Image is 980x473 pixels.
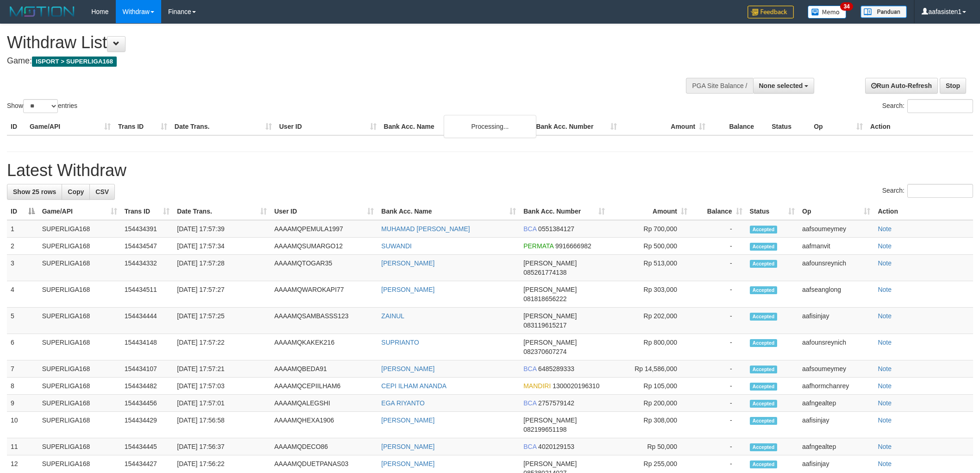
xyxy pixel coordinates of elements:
[553,382,599,390] span: Copy 1300020196310 to clipboard
[95,188,109,196] span: CSV
[7,255,38,281] td: 3
[7,118,26,135] th: ID
[609,281,691,308] td: Rp 303,000
[878,312,892,320] a: Note
[7,378,38,395] td: 8
[759,82,803,89] span: None selected
[114,118,171,135] th: Trans ID
[7,184,62,200] a: Show 25 rows
[882,184,973,198] label: Search:
[840,2,853,11] span: 34
[26,118,114,135] th: Game/API
[173,203,270,220] th: Date Trans.: activate to sort column ascending
[270,334,377,360] td: AAAAMQKAKEK216
[7,238,38,255] td: 2
[173,308,270,334] td: [DATE] 17:57:25
[609,378,691,395] td: Rp 105,000
[38,220,121,238] td: SUPERLIGA168
[907,184,973,198] input: Search:
[173,255,270,281] td: [DATE] 17:57:28
[609,308,691,334] td: Rp 202,000
[7,220,38,238] td: 1
[532,118,621,135] th: Bank Acc. Number
[38,255,121,281] td: SUPERLIGA168
[381,312,404,320] a: ZAINUL
[691,334,746,360] td: -
[555,242,591,250] span: Copy 9916666982 to clipboard
[878,286,892,293] a: Note
[270,308,377,334] td: AAAAMQSAMBASSS123
[750,313,778,321] span: Accepted
[691,220,746,238] td: -
[68,188,84,196] span: Copy
[381,259,434,267] a: [PERSON_NAME]
[768,118,810,135] th: Status
[810,118,867,135] th: Op
[750,260,778,268] span: Accepted
[276,118,380,135] th: User ID
[940,78,966,94] a: Stop
[121,378,174,395] td: 154434482
[7,308,38,334] td: 5
[798,378,874,395] td: aafhormchanrey
[878,399,892,407] a: Note
[270,438,377,455] td: AAAAMQDECO86
[878,242,892,250] a: Note
[750,400,778,408] span: Accepted
[121,203,174,220] th: Trans ID: activate to sort column ascending
[609,412,691,438] td: Rp 308,000
[7,33,644,52] h1: Withdraw List
[609,203,691,220] th: Amount: activate to sort column ascending
[691,281,746,308] td: -
[270,395,377,412] td: AAAAMQALEGSHI
[691,395,746,412] td: -
[523,416,577,424] span: [PERSON_NAME]
[538,399,574,407] span: Copy 2757579142 to clipboard
[173,378,270,395] td: [DATE] 17:57:03
[173,360,270,378] td: [DATE] 17:57:21
[798,220,874,238] td: aafsoumeymey
[270,378,377,395] td: AAAAMQCEPIILHAM6
[381,225,470,233] a: MUHAMAD [PERSON_NAME]
[609,438,691,455] td: Rp 50,000
[538,225,574,233] span: Copy 0551384127 to clipboard
[520,203,609,220] th: Bank Acc. Number: activate to sort column ascending
[381,416,434,424] a: [PERSON_NAME]
[270,238,377,255] td: AAAAMQSUMARGO12
[173,438,270,455] td: [DATE] 17:56:37
[173,334,270,360] td: [DATE] 17:57:22
[753,78,815,94] button: None selected
[750,286,778,294] span: Accepted
[381,399,425,407] a: EGA RIYANTO
[621,118,709,135] th: Amount
[13,188,56,196] span: Show 25 rows
[798,203,874,220] th: Op: activate to sort column ascending
[38,395,121,412] td: SUPERLIGA168
[38,281,121,308] td: SUPERLIGA168
[523,399,536,407] span: BCA
[380,118,533,135] th: Bank Acc. Name
[381,286,434,293] a: [PERSON_NAME]
[523,269,566,276] span: Copy 085261774138 to clipboard
[609,220,691,238] td: Rp 700,000
[523,312,577,320] span: [PERSON_NAME]
[691,238,746,255] td: -
[691,255,746,281] td: -
[523,339,577,346] span: [PERSON_NAME]
[691,378,746,395] td: -
[270,360,377,378] td: AAAAMQBEDA91
[523,259,577,267] span: [PERSON_NAME]
[173,412,270,438] td: [DATE] 17:56:58
[878,225,892,233] a: Note
[38,308,121,334] td: SUPERLIGA168
[878,416,892,424] a: Note
[523,382,551,390] span: MANDIRI
[38,334,121,360] td: SUPERLIGA168
[381,443,434,450] a: [PERSON_NAME]
[609,395,691,412] td: Rp 200,000
[691,412,746,438] td: -
[121,220,174,238] td: 154434391
[121,308,174,334] td: 154434444
[7,161,973,180] h1: Latest Withdraw
[609,238,691,255] td: Rp 500,000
